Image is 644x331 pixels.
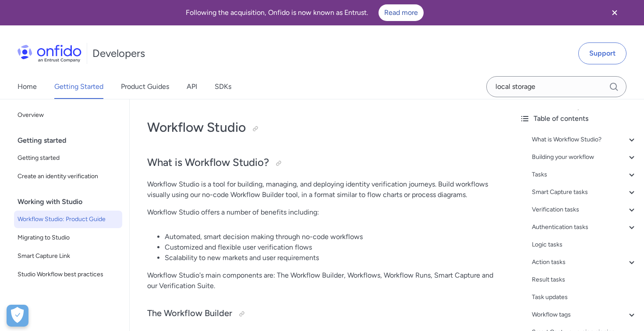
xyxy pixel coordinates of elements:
[532,310,637,320] a: Workflow tags
[92,46,145,60] h1: Developers
[532,222,637,232] a: Authentication tasks
[187,74,197,99] a: API
[18,251,119,261] span: Smart Capture Link
[578,42,626,64] a: Support
[532,275,637,285] a: Result tasks
[18,45,81,62] img: Onfido Logo
[54,74,103,99] a: Getting Started
[532,134,637,145] a: What is Workflow Studio?
[532,292,637,303] a: Task updates
[7,305,28,327] button: Open Preferences
[215,74,231,99] a: SDKs
[532,169,637,180] a: Tasks
[18,132,126,149] div: Getting started
[14,211,122,228] a: Workflow Studio: Product Guide
[18,269,119,280] span: Studio Workflow best practices
[165,253,495,263] li: Scalability to new markets and user requirements
[147,207,495,218] p: Workflow Studio offers a number of benefits including:
[14,106,122,124] a: Overview
[14,266,122,283] a: Studio Workflow best practices
[14,229,122,246] a: Migrating to Studio
[520,113,637,124] div: Table of contents
[14,168,122,185] a: Create an identity verification
[532,187,637,197] a: Smart Capture tasks
[532,152,637,162] a: Building your workflow
[18,193,126,211] div: Working with Studio
[532,204,637,215] a: Verification tasks
[147,155,495,170] h2: What is Workflow Studio?
[18,214,119,225] span: Workflow Studio: Product Guide
[147,119,495,136] h1: Workflow Studio
[14,247,122,265] a: Smart Capture Link
[598,2,631,24] button: Close banner
[18,110,119,120] span: Overview
[7,305,28,327] div: Cookie Preferences
[532,257,637,268] a: Action tasks
[609,7,620,18] svg: Close banner
[165,232,495,242] li: Automated, smart decision making through no-code workflows
[18,153,119,163] span: Getting started
[18,74,37,99] a: Home
[147,179,495,200] p: Workflow Studio is a tool for building, managing, and deploying identity verification journeys. B...
[486,76,626,97] input: Onfido search input field
[18,171,119,182] span: Create an identity verification
[147,270,495,291] p: Workflow Studio's main components are: The Workflow Builder, Workflows, Workflow Runs, Smart Capt...
[14,149,122,167] a: Getting started
[11,4,598,21] div: Following the acquisition, Onfido is now known as Entrust.
[532,239,637,250] a: Logic tasks
[379,4,424,21] a: Read more
[121,74,169,99] a: Product Guides
[147,307,495,321] h3: The Workflow Builder
[18,232,119,243] span: Migrating to Studio
[165,242,495,253] li: Customized and flexible user verification flows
